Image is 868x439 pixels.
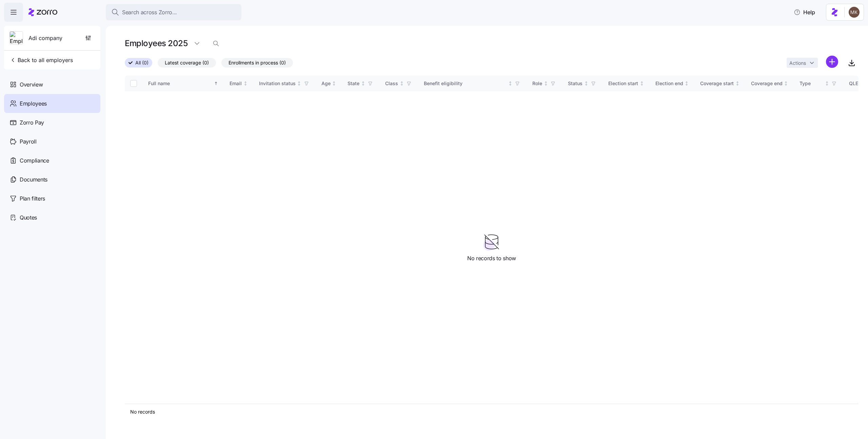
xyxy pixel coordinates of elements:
div: Status [568,80,583,87]
th: StateNot sorted [342,76,380,91]
div: Election start [608,80,638,87]
a: Quotes [4,208,100,227]
th: EmailNot sorted [224,76,254,91]
a: Employees [4,94,100,113]
div: Age [321,80,331,87]
div: Sorted ascending [214,81,218,86]
span: Employees [20,99,47,108]
span: Quotes [20,213,37,222]
th: Coverage endNot sorted [746,76,794,91]
div: Type [800,80,823,87]
span: Adi company [28,34,62,42]
th: Full nameSorted ascending [143,76,224,91]
input: Select all records [130,80,137,87]
span: Zorro Pay [20,118,44,127]
div: Email [230,80,242,87]
th: Election endNot sorted [650,76,695,91]
div: No records [130,408,853,415]
a: Compliance [4,151,100,170]
a: Documents [4,170,100,189]
div: Invitation status [259,80,296,87]
span: Documents [20,175,47,184]
th: ClassNot sorted [380,76,418,91]
th: Benefit eligibilityNot sorted [418,76,527,91]
span: Search across Zorro... [122,8,177,17]
div: Not sorted [684,81,689,86]
span: Latest coverage (0) [165,58,209,67]
button: Help [788,5,821,19]
span: Payroll [20,137,37,146]
div: Not sorted [297,81,301,86]
span: Compliance [20,156,49,165]
span: Actions [789,61,806,65]
div: Not sorted [361,81,366,86]
div: Benefit eligibility [424,80,507,87]
span: All (0) [135,58,149,67]
th: Coverage startNot sorted [695,76,746,91]
div: Not sorted [584,81,589,86]
th: StatusNot sorted [563,76,603,91]
div: Not sorted [639,81,644,86]
th: Election startNot sorted [603,76,650,91]
div: Not sorted [399,81,404,86]
div: Not sorted [784,81,788,86]
th: Invitation statusNot sorted [254,76,316,91]
a: Plan filters [4,189,100,208]
div: Coverage start [700,80,734,87]
button: Back to all employers [7,53,76,67]
span: Enrollments in process (0) [229,58,286,67]
th: RoleNot sorted [527,76,563,91]
span: Plan filters [20,194,45,203]
span: Back to all employers [9,56,73,64]
div: Election end [655,80,683,87]
span: Help [794,8,815,16]
div: Not sorted [508,81,513,86]
a: Zorro Pay [4,113,100,132]
div: Class [385,80,398,87]
div: Full name [148,80,213,87]
th: AgeNot sorted [316,76,342,91]
div: Not sorted [332,81,336,86]
div: Not sorted [544,81,548,86]
div: State [348,80,359,87]
img: Employer logo [10,32,23,45]
div: Not sorted [735,81,740,86]
div: Coverage end [751,80,783,87]
div: Not sorted [825,81,829,86]
button: Search across Zorro... [106,4,241,20]
svg: add icon [826,56,838,68]
span: Overview [20,80,43,89]
a: Payroll [4,132,100,151]
img: 5ab780eebedb11a070f00e4a129a1a32 [849,7,860,18]
div: Role [532,80,542,87]
span: No records to show [467,254,516,263]
a: Overview [4,75,100,94]
h1: Employees 2025 [125,38,188,49]
th: TypeNot sorted [794,76,844,91]
button: Actions [787,58,818,68]
div: Not sorted [243,81,248,86]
